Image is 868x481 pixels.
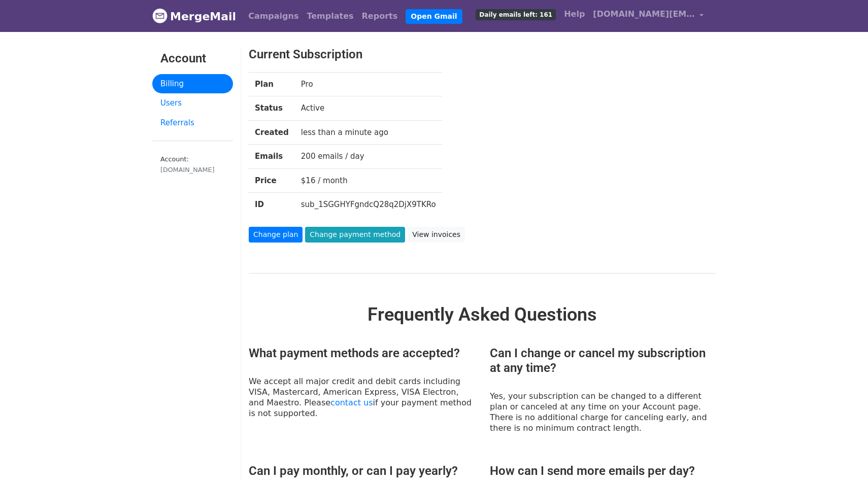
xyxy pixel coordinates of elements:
a: Reports [358,6,402,26]
a: [DOMAIN_NAME][EMAIL_ADDRESS][DOMAIN_NAME] [589,4,708,28]
h3: How can I send more emails per day? [490,464,716,478]
h3: What payment methods are accepted? [249,346,475,361]
a: MergeMail [152,6,236,27]
th: ID [249,193,295,217]
td: $16 / month [295,168,442,193]
p: We accept all major credit and debit cards including VISA, Mastercard, American Express, VISA Ele... [249,376,475,419]
a: Templates [303,6,357,26]
a: Users [152,93,233,113]
td: 200 emails / day [295,145,442,169]
td: sub_1SGGHYFgndcQ28q2DjX9TKRo [295,193,442,217]
td: less than a minute ago [295,120,442,145]
a: View invoices [408,227,465,243]
h2: Frequently Asked Questions [249,304,716,326]
th: Emails [249,145,295,169]
a: contact us [330,398,373,407]
small: Account: [160,155,225,175]
a: Change plan [249,227,303,243]
th: Created [249,120,295,145]
th: Status [249,96,295,121]
h3: Can I pay monthly, or can I pay yearly? [249,464,475,478]
h3: Can I change or cancel my subscription at any time? [490,346,716,375]
img: MergeMail logo [152,8,168,23]
a: Billing [152,74,233,94]
h3: Account [160,51,225,66]
a: Campaigns [244,6,303,26]
th: Plan [249,72,295,96]
td: Pro [295,72,442,96]
span: [DOMAIN_NAME][EMAIL_ADDRESS][DOMAIN_NAME] [593,8,694,20]
a: Open Gmail [406,9,462,24]
a: Change payment method [305,227,405,243]
a: Daily emails left: 161 [472,4,560,24]
p: Yes, your subscription can be changed to a different plan or canceled at any time on your Account... [490,391,716,433]
td: Active [295,96,442,121]
div: [DOMAIN_NAME] [160,165,225,175]
h3: Current Subscription [249,47,676,62]
span: Daily emails left: 161 [476,9,556,20]
a: Referrals [152,113,233,133]
a: Help [560,4,589,24]
th: Price [249,168,295,193]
